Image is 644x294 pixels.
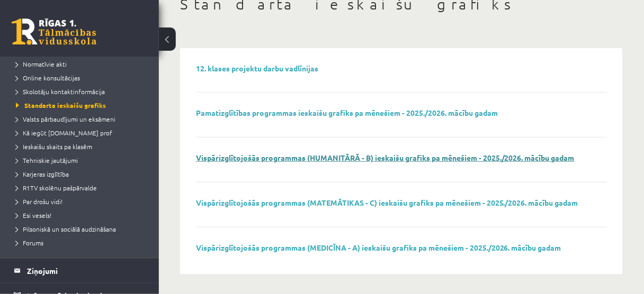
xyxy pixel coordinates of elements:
[196,108,498,117] a: Pamatizglītības programmas ieskaišu grafiks pa mēnešiem - 2025./2026. mācību gadam
[16,60,67,68] span: Normatīvie akti
[16,87,105,96] span: Skolotāju kontaktinformācija
[16,183,97,192] span: R1TV skolēnu pašpārvalde
[12,19,96,45] a: Rīgas 1. Tālmācības vidusskola
[16,211,51,219] span: Esi vesels!
[196,153,575,162] a: Vispārizglītojošās programmas (HUMANITĀRĀ - B) ieskaišu grafiks pa mēnešiem - 2025./2026. mācību ...
[16,87,148,96] a: Skolotāju kontaktinformācija
[16,197,148,206] a: Par drošu vidi!
[16,225,116,233] span: Pilsoniskā un sociālā audzināšana
[16,128,112,137] span: Kā iegūt [DOMAIN_NAME] prof
[16,73,148,82] a: Online konsultācijas
[16,115,115,123] span: Valsts pārbaudījumi un eksāmeni
[16,59,148,69] a: Normatīvie akti
[16,183,148,192] a: R1TV skolēnu pašpārvalde
[16,224,148,234] a: Pilsoniskā un sociālā audzināšana
[16,100,148,110] a: Standarta ieskaišu grafiks
[16,238,148,247] a: Forums
[16,142,92,151] span: Ieskaišu skaits pa klasēm
[16,197,62,206] span: Par drošu vidi!
[16,169,148,179] a: Karjeras izglītība
[16,210,148,220] a: Esi vesels!
[16,101,106,109] span: Standarta ieskaišu grafiks
[16,114,148,124] a: Valsts pārbaudījumi un eksāmeni
[14,259,146,283] a: Ziņojumi
[16,73,80,82] span: Online konsultācijas
[196,198,578,207] a: Vispārizglītojošās programmas (MATEMĀTIKAS - C) ieskaišu grafiks pa mēnešiem - 2025./2026. mācību...
[16,155,148,165] a: Tehniskie jautājumi
[16,142,148,151] a: Ieskaišu skaits pa klasēm
[16,238,43,247] span: Forums
[196,63,318,73] a: 12. klases projektu darbu vadlīnijas
[196,243,561,252] a: Vispārizglītojošās programmas (MEDICĪNA - A) ieskaišu grafiks pa mēnešiem - 2025./2026. mācību gadam
[16,156,78,164] span: Tehniskie jautājumi
[16,170,69,178] span: Karjeras izglītība
[16,128,148,137] a: Kā iegūt [DOMAIN_NAME] prof
[27,259,146,283] legend: Ziņojumi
